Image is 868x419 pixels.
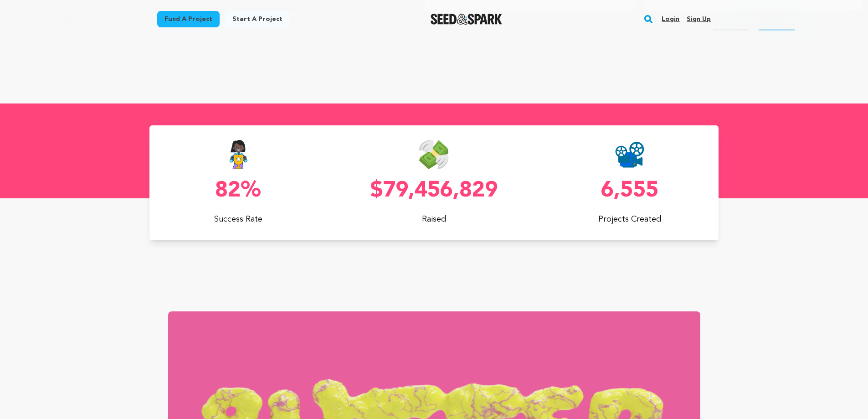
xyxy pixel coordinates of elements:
p: 6,555 [541,180,719,202]
img: Seed&Spark Logo Dark Mode [431,14,502,25]
p: Success Rate [149,213,327,226]
p: Projects Created [541,213,719,226]
p: Raised [345,213,523,226]
a: Login [662,12,679,26]
a: Fund a project [157,11,220,27]
a: Start a project [225,11,290,27]
img: Seed&Spark Money Raised Icon [419,140,448,169]
a: Seed&Spark Homepage [431,14,502,25]
img: Seed&Spark Success Rate Icon [224,140,252,169]
a: Sign up [687,12,711,26]
p: $79,456,829 [345,180,523,202]
p: 82% [149,180,327,202]
img: Seed&Spark Projects Created Icon [615,140,644,169]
